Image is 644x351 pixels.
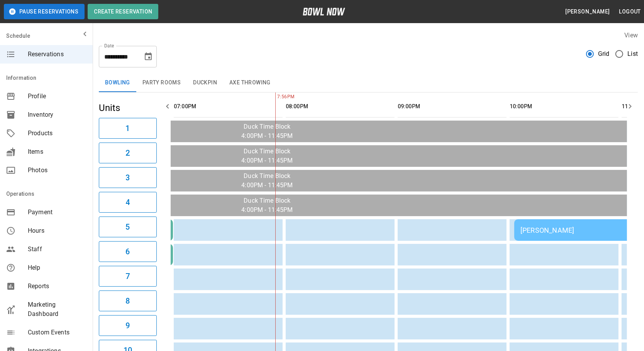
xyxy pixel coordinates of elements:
[125,196,130,208] h6: 4
[99,291,157,311] button: 8
[125,221,130,233] h6: 5
[99,167,157,188] button: 3
[624,32,638,39] label: View
[303,8,345,15] img: logo
[125,122,130,134] h6: 1
[99,315,157,336] button: 9
[187,74,223,92] button: Duckpin
[275,93,277,101] span: 7:56PM
[28,50,86,59] span: Reservations
[136,74,187,92] button: Party Rooms
[28,282,86,291] span: Reports
[125,147,130,159] h6: 2
[99,192,157,213] button: 4
[28,129,86,138] span: Products
[99,217,157,237] button: 5
[99,74,136,92] button: Bowling
[141,49,156,64] button: Choose date, selected date is Oct 10, 2025
[125,319,130,332] h6: 9
[99,266,157,287] button: 7
[28,245,86,254] span: Staff
[223,74,277,92] button: Axe Throwing
[99,102,157,114] h5: Units
[562,5,613,19] button: [PERSON_NAME]
[125,245,130,258] h6: 6
[627,49,638,59] span: List
[125,295,130,307] h6: 8
[88,4,158,19] button: Create Reservation
[4,4,85,19] button: Pause Reservations
[99,143,157,163] button: 2
[28,226,86,235] span: Hours
[616,5,644,19] button: Logout
[28,110,86,119] span: Inventory
[28,208,86,217] span: Payment
[174,96,283,118] th: 07:00PM
[28,147,86,156] span: Items
[99,74,638,92] div: inventory tabs
[28,166,86,175] span: Photos
[99,241,157,262] button: 6
[99,118,157,139] button: 1
[28,300,86,319] span: Marketing Dashboard
[125,270,130,282] h6: 7
[28,92,86,101] span: Profile
[598,49,610,59] span: Grid
[125,171,130,184] h6: 3
[28,328,86,337] span: Custom Events
[28,263,86,272] span: Help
